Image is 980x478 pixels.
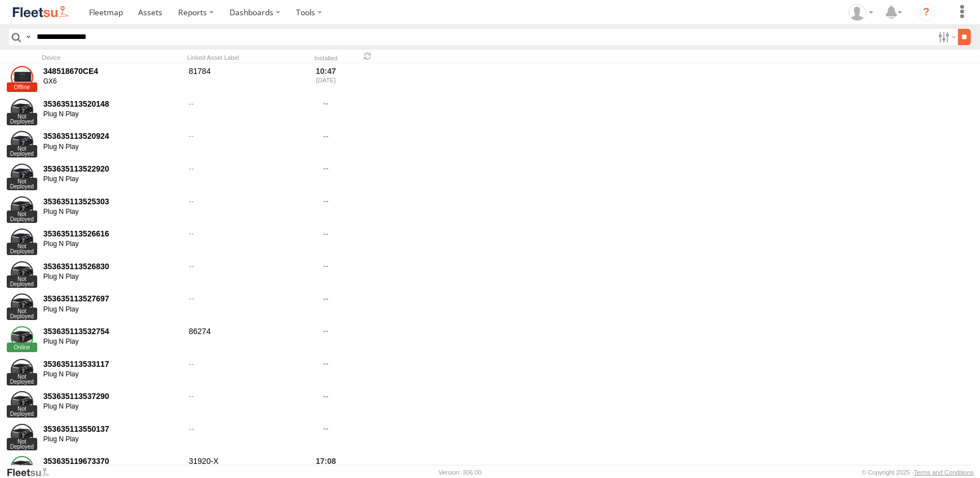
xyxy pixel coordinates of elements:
div: Plug N Play [43,208,181,217]
div: Plug N Play [43,240,181,249]
div: Plug N Play [43,110,181,119]
div: 353635113526830 [43,261,181,271]
div: 353635113533117 [43,359,181,369]
div: Plug N Play [43,435,181,444]
i: ? [917,3,935,21]
label: Search Query [24,29,33,45]
div: 81784 [187,64,300,95]
div: Device [42,54,183,62]
div: 353635113532754 [43,326,181,336]
div: 353635113550137 [43,424,181,434]
div: 353635113520148 [43,99,181,109]
div: Linked Asset Label [187,54,300,62]
div: 353635113522920 [43,164,181,174]
div: Plug N Play [43,143,181,152]
a: Visit our Website [6,467,58,478]
a: Terms and Conditions [914,469,974,476]
div: 353635113537290 [43,391,181,401]
div: 86274 [187,324,300,355]
img: fleetsu-logo-horizontal.svg [11,5,70,20]
div: Plug N Play [43,305,181,314]
div: Plug N Play [43,337,181,347]
div: Version: 306.00 [439,469,482,476]
div: 353635113525303 [43,196,181,207]
div: GX6 [43,77,181,86]
div: Nizarudeen Shajahan [845,4,877,21]
div: Plug N Play [43,370,181,379]
div: 353635119673370 [43,456,181,466]
div: 353635113520924 [43,131,181,141]
div: 348518670CE4 [43,66,181,76]
div: 10:47 [DATE] [304,64,347,95]
div: Installed [304,56,347,62]
label: Search Filter Options [934,29,958,45]
div: 353635113526616 [43,229,181,239]
div: 353635113527697 [43,293,181,304]
div: © Copyright 2025 - [862,469,974,476]
div: Plug N Play [43,402,181,411]
div: Plug N Play [43,273,181,282]
div: Plug N Play [43,175,181,184]
span: Refresh [361,51,374,62]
